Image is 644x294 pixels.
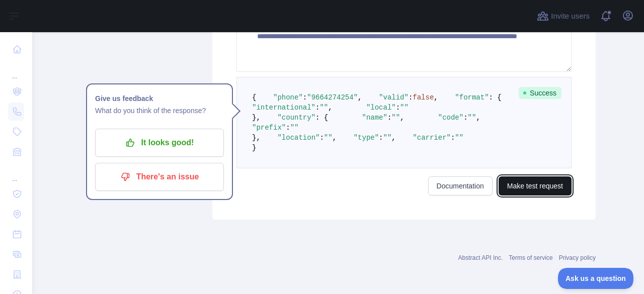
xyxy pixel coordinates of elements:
[489,93,502,102] span: : {
[252,104,315,112] span: "international"
[391,134,395,142] span: ,
[103,168,216,185] p: There's an issue
[383,134,392,142] span: ""
[354,134,379,142] span: "type"
[8,163,24,183] div: ...
[273,93,303,102] span: "phone"
[95,129,224,157] button: It looks good!
[400,104,409,112] span: ""
[328,104,332,112] span: ,
[428,176,493,195] a: Documentation
[458,254,503,261] a: Abstract API Inc.
[103,134,216,151] p: It looks good!
[315,114,328,122] span: : {
[286,124,290,132] span: :
[324,134,333,142] span: ""
[499,176,572,195] button: Make test request
[333,134,337,142] span: ,
[391,114,400,122] span: ""
[468,114,476,122] span: ""
[463,114,467,122] span: :
[413,93,434,102] span: false
[558,268,634,289] iframe: Toggle Customer Support
[95,92,224,105] h1: Give us feedback
[277,114,315,122] span: "country"
[519,87,561,99] span: Success
[252,134,261,142] span: },
[303,93,307,102] span: :
[396,104,400,112] span: :
[290,124,299,132] span: ""
[252,124,286,132] span: "prefix"
[379,93,409,102] span: "valid"
[95,163,224,191] button: There's an issue
[307,93,358,102] span: "9664274254"
[95,105,224,117] p: What do you think of the response?
[252,144,256,152] span: }
[319,134,324,142] span: :
[277,134,319,142] span: "location"
[413,134,451,142] span: "carrier"
[400,114,404,122] span: ,
[252,114,261,122] span: },
[315,104,319,112] span: :
[451,134,455,142] span: :
[252,93,256,102] span: {
[8,60,24,80] div: ...
[455,134,463,142] span: ""
[387,114,391,122] span: :
[455,93,489,102] span: "format"
[559,254,596,261] a: Privacy policy
[319,104,328,112] span: ""
[535,8,592,24] button: Invite users
[358,93,362,102] span: ,
[551,11,590,22] span: Invite users
[409,93,413,102] span: :
[366,104,396,112] span: "local"
[434,93,438,102] span: ,
[379,134,383,142] span: :
[438,114,463,122] span: "code"
[362,114,387,122] span: "name"
[476,114,480,122] span: ,
[509,254,552,261] a: Terms of service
